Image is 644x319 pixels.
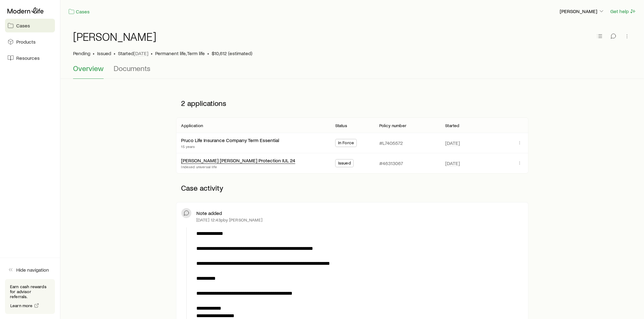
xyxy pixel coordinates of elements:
[5,19,55,32] a: Cases
[181,144,279,149] p: 15 years
[379,140,403,146] p: #L7405572
[93,50,95,56] span: •
[73,64,632,79] div: Case details tabs
[118,50,148,56] p: Started
[445,140,460,146] span: [DATE]
[114,50,116,56] span: •
[379,160,403,166] p: #46313067
[134,50,148,56] span: [DATE]
[176,94,528,112] p: 2 applications
[5,51,55,65] a: Resources
[445,160,460,166] span: [DATE]
[5,279,55,314] div: Earn cash rewards for advisor referrals.Learn more
[207,50,209,56] span: •
[16,267,49,273] span: Hide navigation
[181,157,295,164] div: [PERSON_NAME] [PERSON_NAME] Protection IUL 24
[181,137,279,143] a: Pruco Life Insurance Company Term Essential
[445,123,460,128] p: Started
[181,137,279,144] div: Pruco Life Insurance Company Term Essential
[16,22,30,29] span: Cases
[73,50,90,56] p: Pending
[10,284,50,299] p: Earn cash rewards for advisor referrals.
[155,50,205,56] span: Permanent life, Term life
[335,123,347,128] p: Status
[16,39,36,45] span: Products
[560,8,605,14] p: [PERSON_NAME]
[5,35,55,49] a: Products
[73,64,104,73] span: Overview
[68,8,90,15] a: Cases
[196,217,263,222] p: [DATE] 12:43p by [PERSON_NAME]
[5,263,55,277] button: Hide navigation
[16,55,40,61] span: Resources
[338,160,351,167] span: Issued
[181,157,295,163] a: [PERSON_NAME] [PERSON_NAME] Protection IUL 24
[97,50,111,56] span: Issued
[181,164,295,169] p: Indexed universal life
[10,303,33,308] span: Learn more
[379,123,406,128] p: Policy number
[151,50,153,56] span: •
[610,8,637,15] button: Get help
[212,50,252,56] span: $10,612 (estimated)
[181,123,203,128] p: Application
[73,30,156,43] h1: [PERSON_NAME]
[338,140,354,147] span: In Force
[114,64,150,73] span: Documents
[559,8,605,15] button: [PERSON_NAME]
[196,210,222,216] p: Note added
[176,179,528,197] p: Case activity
